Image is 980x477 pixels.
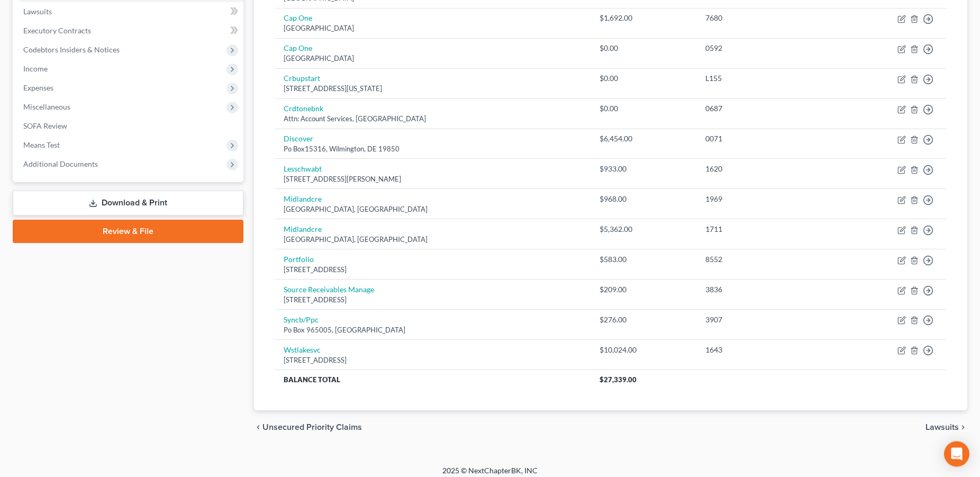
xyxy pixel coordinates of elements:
[600,13,688,23] div: $1,692.00
[705,224,825,235] div: 1711
[15,21,243,40] a: Executory Contracts
[284,325,583,335] div: Po Box 965005, [GEOGRAPHIC_DATA]
[600,224,688,235] div: $5,362.00
[254,423,362,431] button: chevron_left Unsecured Priority Claims
[705,133,825,144] div: 0071
[600,133,688,144] div: $6,454.00
[600,103,688,114] div: $0.00
[600,164,688,174] div: $933.00
[944,441,969,466] div: Open Intercom Messenger
[284,285,374,294] a: Source Receivables Manage
[600,43,688,53] div: $0.00
[284,265,583,275] div: [STREET_ADDRESS]
[925,423,967,431] button: Lawsuits chevron_right
[705,164,825,174] div: 1620
[600,254,688,265] div: $583.00
[13,191,243,215] a: Download & Print
[23,45,120,54] span: Codebtors Insiders & Notices
[284,345,321,354] a: Wstlakesvc
[15,2,243,21] a: Lawsuits
[705,13,825,23] div: 7680
[600,73,688,84] div: $0.00
[254,423,262,431] i: chevron_left
[959,423,967,431] i: chevron_right
[284,74,320,83] a: Crbupstart
[284,84,583,94] div: [STREET_ADDRESS][US_STATE]
[600,345,688,355] div: $10,024.00
[284,194,322,203] a: Midlandcre
[284,224,322,233] a: Midlandcre
[284,144,583,154] div: Po Box15316, Wilmington, DE 19850
[23,140,60,149] span: Means Test
[284,255,314,264] a: Portfolio
[13,220,243,243] a: Review & File
[705,254,825,265] div: 8552
[925,423,959,431] span: Lawsuits
[284,134,313,143] a: Discover
[23,26,91,35] span: Executory Contracts
[705,103,825,114] div: 0687
[705,345,825,355] div: 1643
[705,43,825,53] div: 0592
[23,64,48,73] span: Income
[275,370,591,389] th: Balance Total
[600,284,688,295] div: $209.00
[284,164,322,173] a: Lesschwabt
[600,375,637,384] span: $27,339.00
[705,284,825,295] div: 3836
[705,194,825,204] div: 1969
[284,13,312,22] a: Cap One
[284,53,583,64] div: [GEOGRAPHIC_DATA]
[23,102,70,111] span: Miscellaneous
[262,423,362,431] span: Unsecured Priority Claims
[284,114,583,124] div: Attn: Account Services, [GEOGRAPHIC_DATA]
[600,194,688,204] div: $968.00
[284,104,323,113] a: Crdtonebnk
[284,204,583,214] div: [GEOGRAPHIC_DATA], [GEOGRAPHIC_DATA]
[600,314,688,325] div: $276.00
[284,315,319,324] a: Syncb/Ppc
[705,73,825,84] div: L155
[284,23,583,33] div: [GEOGRAPHIC_DATA]
[284,295,583,305] div: [STREET_ADDRESS]
[23,7,52,16] span: Lawsuits
[15,116,243,136] a: SOFA Review
[23,159,98,168] span: Additional Documents
[284,355,583,365] div: [STREET_ADDRESS]
[284,43,312,52] a: Cap One
[284,235,583,245] div: [GEOGRAPHIC_DATA], [GEOGRAPHIC_DATA]
[23,121,67,130] span: SOFA Review
[23,83,53,92] span: Expenses
[284,174,583,184] div: [STREET_ADDRESS][PERSON_NAME]
[705,314,825,325] div: 3907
